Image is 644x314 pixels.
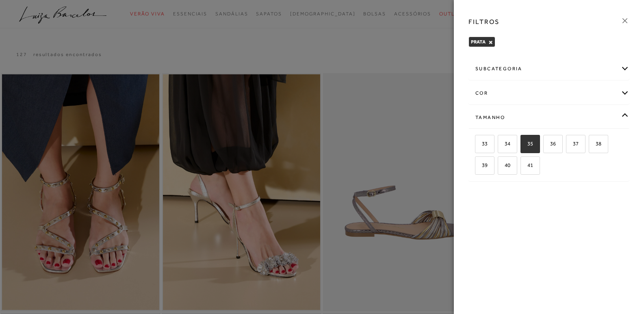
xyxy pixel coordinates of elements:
[476,141,488,147] span: 33
[590,141,601,147] span: 38
[476,162,488,168] span: 39
[499,162,510,168] span: 40
[588,141,596,149] input: 38
[474,162,482,171] input: 39
[469,107,629,128] div: Tamanho
[488,39,493,45] button: PRATA Close
[469,82,629,104] div: cor
[565,141,573,149] input: 37
[497,141,505,149] input: 34
[567,141,579,147] span: 37
[519,141,527,149] input: 35
[469,58,629,80] div: subcategoria
[544,141,556,147] span: 36
[468,17,500,26] h3: FILTROS
[542,141,550,149] input: 36
[474,141,482,149] input: 33
[499,141,510,147] span: 34
[519,162,527,171] input: 41
[471,39,486,45] span: PRATA
[497,162,505,171] input: 40
[521,141,533,147] span: 35
[521,162,533,168] span: 41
